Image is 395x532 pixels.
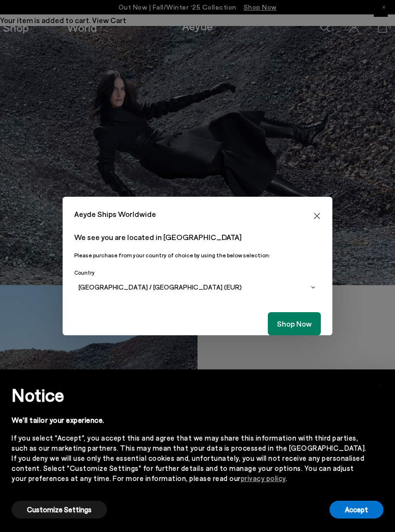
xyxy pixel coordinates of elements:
div: If you select "Accept", you accept this and agree that we may share this information with third p... [12,433,368,483]
button: Shop Now [268,312,321,335]
div: We'll tailor your experience. [12,415,368,425]
button: Accept [329,501,383,519]
span: Aeyde Ships Worldwide [74,208,156,220]
h2: Notice [12,382,368,407]
span: [GEOGRAPHIC_DATA] / [GEOGRAPHIC_DATA] (EUR) [79,283,242,291]
p: We see you are located in [GEOGRAPHIC_DATA] [74,231,321,243]
button: Customize Settings [12,501,107,519]
span: × [376,377,383,391]
button: Close this notice [368,372,391,395]
a: privacy policy [241,474,286,482]
p: Please purchase from your country of choice by using the below selection: [74,251,321,260]
span: Country [74,269,94,276]
button: Close [309,208,325,224]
